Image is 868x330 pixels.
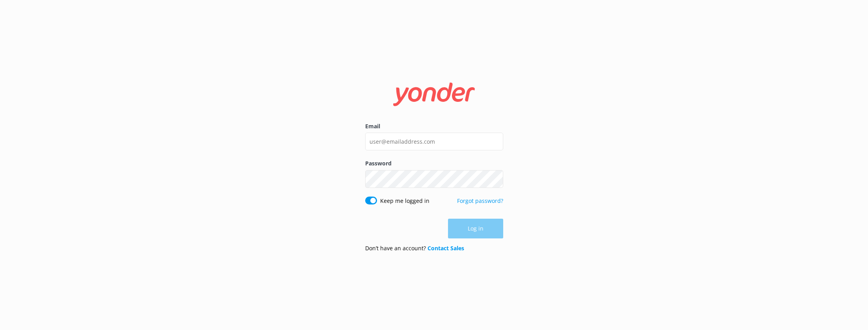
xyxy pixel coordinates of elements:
a: Contact Sales [427,244,464,252]
input: user@emailaddress.com [365,133,503,150]
label: Password [365,159,503,168]
label: Email [365,122,503,131]
label: Keep me logged in [380,197,429,205]
a: Forgot password? [457,197,503,204]
p: Don’t have an account? [365,244,464,253]
button: Show password [487,171,503,187]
